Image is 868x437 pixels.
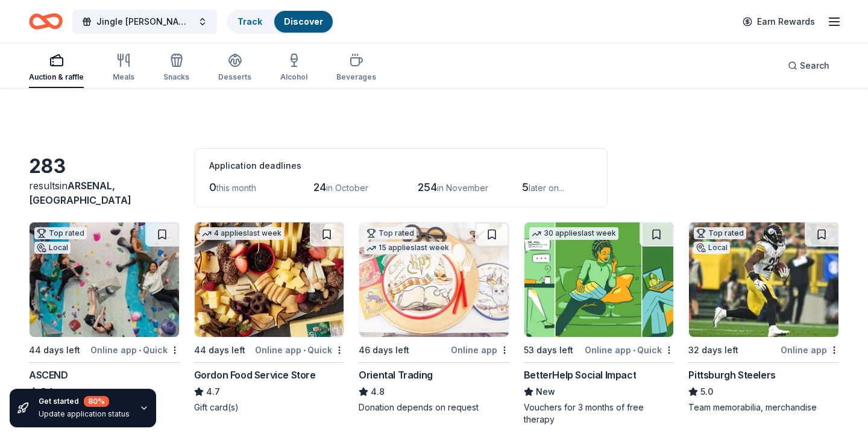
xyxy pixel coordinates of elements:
div: 32 days left [688,343,738,357]
div: Beverages [336,72,376,82]
img: Image for BetterHelp Social Impact [524,222,674,337]
div: Gordon Food Service Store [194,368,316,382]
a: Image for Pittsburgh SteelersTop ratedLocal32 days leftOnline appPittsburgh Steelers5.0Team memor... [688,222,839,413]
div: 46 days left [359,343,409,357]
div: Update application status [39,409,130,419]
div: ASCEND [29,368,68,382]
span: in October [326,183,368,193]
div: Oriental Trading [359,368,433,382]
div: Top rated [34,227,87,239]
button: Search [778,54,839,78]
div: 283 [29,154,180,178]
div: 30 applies last week [529,227,618,240]
div: 15 applies last week [364,242,451,254]
div: Get started [39,396,130,407]
div: Alcohol [280,72,307,82]
div: Online app Quick [255,342,344,357]
div: Online app [451,342,509,357]
span: New [536,385,555,399]
div: Vouchers for 3 months of free therapy [524,401,675,426]
a: Image for Oriental TradingTop rated15 applieslast week46 days leftOnline appOriental Trading4.8Do... [359,222,509,413]
span: 5.0 [700,385,713,399]
span: in [29,180,131,206]
div: 44 days left [194,343,245,357]
div: Auction & raffle [29,72,84,82]
span: 5 [522,181,529,193]
div: Online app Quick [585,342,674,357]
div: Top rated [364,227,417,239]
img: Image for ASCEND [30,222,179,337]
span: Search [800,58,829,73]
img: Image for Oriental Trading [359,222,509,337]
a: Image for ASCENDTop ratedLocal44 days leftOnline app•QuickASCEND5.0Day pass coupons [29,222,180,413]
div: Gift card(s) [194,401,345,413]
span: 24 [313,181,326,193]
img: Image for Gordon Food Service Store [195,222,344,337]
div: Top rated [694,227,746,239]
span: this month [216,183,256,193]
span: 4.8 [371,385,385,399]
span: • [139,345,141,355]
div: Team memorabilia, merchandise [688,401,839,413]
div: results [29,178,180,207]
span: 4.7 [206,385,220,399]
div: BetterHelp Social Impact [524,368,636,382]
button: Desserts [218,48,251,88]
span: 0 [209,181,216,193]
button: TrackDiscover [227,10,334,34]
button: Jingle [PERSON_NAME] [72,10,217,34]
button: Auction & raffle [29,48,84,88]
div: Snacks [163,72,189,82]
span: Jingle [PERSON_NAME] [96,14,193,29]
div: Pittsburgh Steelers [688,368,775,382]
a: Discover [284,16,323,27]
div: Desserts [218,72,251,82]
span: later on... [529,183,564,193]
div: Application deadlines [209,159,593,173]
a: Image for BetterHelp Social Impact30 applieslast week53 days leftOnline app•QuickBetterHelp Socia... [524,222,675,426]
img: Image for Pittsburgh Steelers [689,222,838,337]
div: 53 days left [524,343,573,357]
div: Local [694,242,730,254]
div: 80 % [84,396,109,407]
a: Home [29,7,63,36]
div: Online app [781,342,839,357]
div: Local [34,242,71,254]
div: 4 applies last week [200,227,284,240]
button: Beverages [336,48,376,88]
button: Snacks [163,48,189,88]
span: in November [437,183,488,193]
a: Earn Rewards [735,11,822,33]
span: ARSENAL, [GEOGRAPHIC_DATA] [29,180,131,206]
div: Donation depends on request [359,401,509,413]
span: 254 [418,181,437,193]
div: Meals [113,72,134,82]
span: • [303,345,306,355]
button: Alcohol [280,48,307,88]
span: • [633,345,635,355]
a: Track [237,16,262,27]
div: 44 days left [29,343,80,357]
div: Online app Quick [90,342,180,357]
button: Meals [113,48,134,88]
a: Image for Gordon Food Service Store4 applieslast week44 days leftOnline app•QuickGordon Food Serv... [194,222,345,413]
